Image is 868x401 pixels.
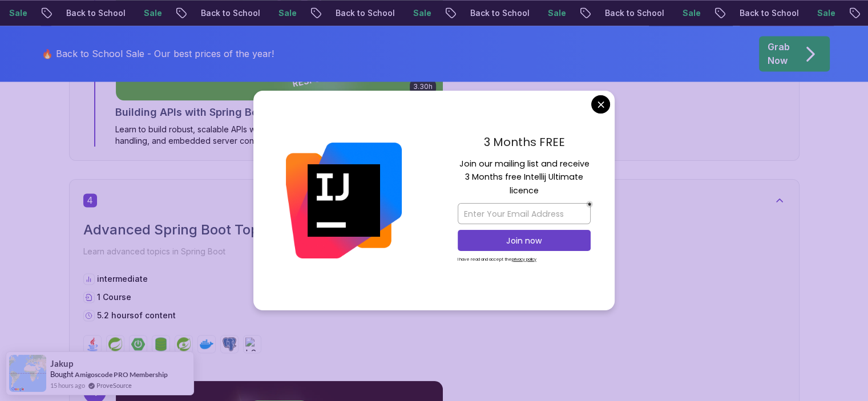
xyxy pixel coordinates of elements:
p: Sale [267,7,303,19]
p: Learn to build robust, scalable APIs with Spring Boot, mastering REST principles, JSON handling, ... [115,124,443,147]
p: 5.2 hours of content [97,310,176,321]
p: Back to School [324,7,401,19]
p: Sale [132,7,168,19]
p: Back to School [593,7,671,19]
img: spring-boot logo [131,337,145,351]
span: Jakup [50,359,73,368]
p: Back to School [54,7,132,19]
img: spring-data-jpa logo [154,337,168,351]
p: Back to School [189,7,267,19]
span: 1 Course [97,292,131,302]
p: Sale [536,7,572,19]
p: Sale [671,7,707,19]
p: Back to School [458,7,536,19]
h2: Building APIs with Spring Boot [115,104,268,120]
span: 4 [83,193,97,207]
a: Amigoscode PRO Membership [75,370,168,379]
img: provesource social proof notification image [9,355,46,392]
a: ProveSource [96,380,132,390]
h2: Advanced Spring Boot Topics [83,221,785,239]
span: Bought [50,370,74,379]
img: spring logo [108,337,122,351]
img: spring-security logo [177,337,191,351]
p: intermediate [97,273,148,285]
p: 3.30h [413,82,433,91]
img: docker logo [200,337,213,351]
p: Back to School [728,7,805,19]
p: Grab Now [768,40,790,67]
span: 15 hours ago [50,380,85,390]
p: Sale [805,7,842,19]
p: Learn advanced topics in Spring Boot [83,244,785,260]
img: java logo [86,337,99,351]
img: h2 logo [245,337,259,351]
p: 🔥 Back to School Sale - Our best prices of the year! [42,47,274,60]
p: Sale [401,7,438,19]
img: postgres logo [223,337,236,351]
